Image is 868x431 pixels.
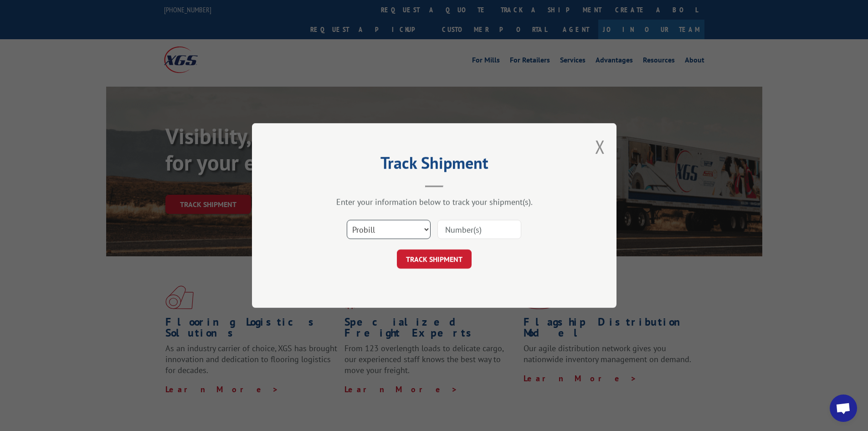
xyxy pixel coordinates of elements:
[595,135,605,159] button: Close modal
[298,156,571,174] h2: Track Shipment
[298,197,571,207] div: Enter your information below to track your shipment(s).
[397,249,472,269] button: TRACK SHIPMENT
[830,395,857,422] a: Open chat
[437,220,521,239] input: Number(s)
